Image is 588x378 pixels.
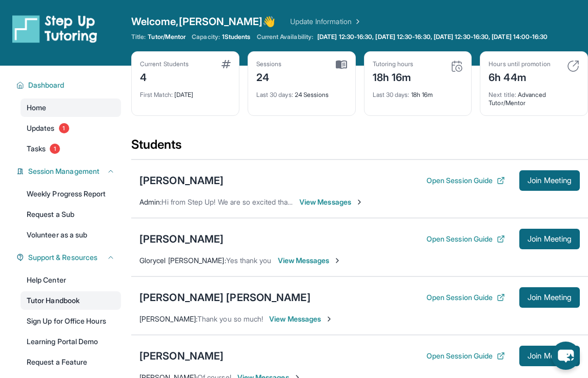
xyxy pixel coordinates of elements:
[333,256,341,265] img: Chevron-Right
[28,166,99,176] span: Session Management
[299,197,363,207] span: View Messages
[140,60,189,68] div: Current Students
[269,314,333,324] span: View Messages
[226,256,272,265] span: Yes thank you
[355,198,363,206] img: Chevron-Right
[28,252,97,263] span: Support & Resources
[21,119,121,137] a: Updates1
[139,314,197,323] span: [PERSON_NAME] :
[528,177,572,184] span: Join Meeting
[140,68,189,85] div: 4
[552,342,580,370] button: chat-button
[21,271,121,289] a: Help Center
[519,170,580,191] button: Join Meeting
[373,60,414,68] div: Tutoring hours
[192,33,220,41] span: Capacity:
[427,351,505,361] button: Open Session Guide
[28,80,65,90] span: Dashboard
[21,205,121,224] a: Request a Sub
[352,16,362,27] img: Chevron Right
[21,353,121,371] a: Request a Feature
[21,185,121,203] a: Weekly Progress Report
[325,315,333,323] img: Chevron-Right
[427,292,505,303] button: Open Session Guide
[373,68,414,85] div: 18h 16m
[257,33,313,41] span: Current Availability:
[256,91,293,98] span: Last 30 days :
[21,312,121,330] a: Sign Up for Office Hours
[139,290,311,305] div: [PERSON_NAME] [PERSON_NAME]
[528,353,572,359] span: Join Meeting
[12,14,97,43] img: logo
[256,68,282,85] div: 24
[59,123,69,133] span: 1
[427,234,505,244] button: Open Session Guide
[139,232,224,246] div: [PERSON_NAME]
[278,255,342,266] span: View Messages
[50,144,60,154] span: 1
[21,226,121,244] a: Volunteer as a sub
[24,80,115,90] button: Dashboard
[131,14,276,29] span: Welcome, [PERSON_NAME] 👋
[489,91,516,98] span: Next title :
[427,175,505,186] button: Open Session Guide
[317,33,548,41] span: [DATE] 12:30-16:30, [DATE] 12:30-16:30, [DATE] 12:30-16:30, [DATE] 14:00-16:30
[567,60,579,72] img: card
[373,85,463,99] div: 18h 16m
[489,85,579,107] div: Advanced Tutor/Mentor
[373,91,410,98] span: Last 30 days :
[24,166,115,176] button: Session Management
[27,103,46,113] span: Home
[315,33,550,41] a: [DATE] 12:30-16:30, [DATE] 12:30-16:30, [DATE] 12:30-16:30, [DATE] 14:00-16:30
[221,60,231,68] img: card
[139,197,161,206] span: Admin :
[519,346,580,366] button: Join Meeting
[197,314,263,323] span: Thank you so much!
[27,144,46,154] span: Tasks
[139,349,224,363] div: [PERSON_NAME]
[131,136,588,159] div: Students
[24,252,115,263] button: Support & Resources
[140,85,231,99] div: [DATE]
[451,60,463,72] img: card
[139,173,224,188] div: [PERSON_NAME]
[528,236,572,242] span: Join Meeting
[290,16,362,27] a: Update Information
[139,256,226,265] span: Glorycel [PERSON_NAME] :
[256,85,347,99] div: 24 Sessions
[140,91,173,98] span: First Match :
[528,294,572,301] span: Join Meeting
[21,291,121,310] a: Tutor Handbook
[21,332,121,351] a: Learning Portal Demo
[336,60,347,69] img: card
[148,33,186,41] span: Tutor/Mentor
[21,140,121,158] a: Tasks1
[27,123,55,133] span: Updates
[519,229,580,249] button: Join Meeting
[21,98,121,117] a: Home
[519,287,580,308] button: Join Meeting
[489,68,550,85] div: 6h 44m
[222,33,251,41] span: 1 Students
[256,60,282,68] div: Sessions
[131,33,146,41] span: Title:
[489,60,550,68] div: Hours until promotion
